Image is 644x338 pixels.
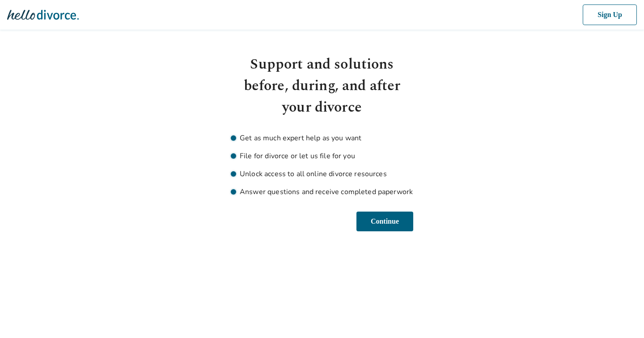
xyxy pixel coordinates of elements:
[581,4,637,25] button: Sign Up
[231,169,413,179] li: Unlock access to all online divorce resources
[356,212,413,231] button: Continue
[231,151,413,161] li: File for divorce or let us file for you
[231,133,413,143] li: Get as much expert help as you want
[231,54,413,118] h1: Support and solutions before, during, and after your divorce
[7,6,79,24] img: Hello Divorce Logo
[231,186,413,197] li: Answer questions and receive completed paperwork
